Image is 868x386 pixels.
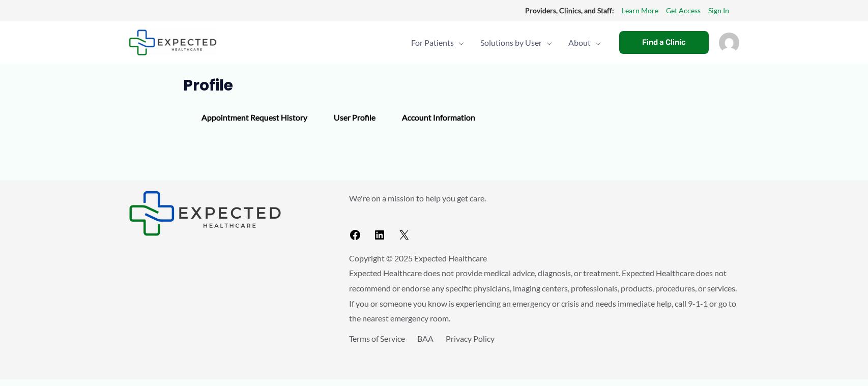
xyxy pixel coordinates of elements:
[472,25,560,61] a: Solutions by UserMenu Toggle
[349,334,405,343] a: Terms of Service
[619,31,709,54] a: Find a Clinic
[349,253,487,263] span: Copyright © 2025 Expected Healthcare
[719,37,739,46] a: Account icon link
[622,4,658,17] a: Learn More
[417,334,433,343] a: BAA
[129,29,217,55] img: Expected Healthcare Logo - side, dark font, small
[349,331,739,369] aside: Footer Widget 3
[389,103,488,132] div: Account Information
[480,25,542,61] span: Solutions by User
[542,25,552,61] span: Menu Toggle
[321,103,389,132] div: User Profile
[349,191,739,245] aside: Footer Widget 2
[403,25,472,61] a: For PatientsMenu Toggle
[129,191,324,236] aside: Footer Widget 1
[183,76,685,95] h1: Profile
[666,4,701,17] a: Get Access
[349,268,737,323] span: Expected Healthcare does not provide medical advice, diagnosis, or treatment. Expected Healthcare...
[708,4,729,17] a: Sign In
[129,191,281,236] img: Expected Healthcare Logo - side, dark font, small
[446,334,495,343] a: Privacy Policy
[525,6,614,15] strong: Providers, Clinics, and Staff:
[188,103,321,132] div: Appointment Request History
[560,25,609,61] a: AboutMenu Toggle
[349,191,739,206] p: We're on a mission to help you get care.
[403,25,609,61] nav: Primary Site Navigation
[568,25,591,61] span: About
[591,25,601,61] span: Menu Toggle
[411,25,454,61] span: For Patients
[454,25,464,61] span: Menu Toggle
